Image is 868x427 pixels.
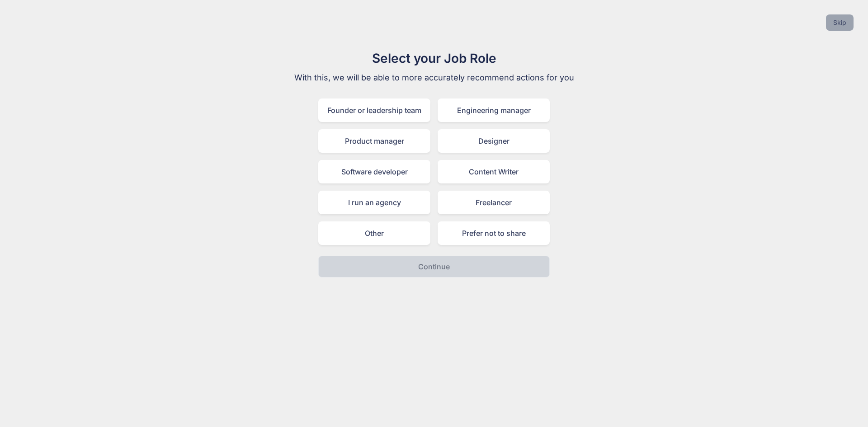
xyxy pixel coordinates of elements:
div: Content Writer [438,160,550,183]
div: Prefer not to share [438,221,550,245]
div: Engineering manager [438,99,550,122]
h1: Select your Job Role [282,49,586,68]
div: Founder or leadership team [318,99,430,122]
div: I run an agency [318,191,430,214]
button: Continue [318,256,550,277]
button: Skip [826,14,854,31]
p: Continue [418,261,450,272]
div: Software developer [318,160,430,183]
div: Designer [438,129,550,153]
div: Other [318,221,430,245]
div: Product manager [318,129,430,153]
div: Freelancer [438,191,550,214]
p: With this, we will be able to more accurately recommend actions for you [282,71,586,84]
